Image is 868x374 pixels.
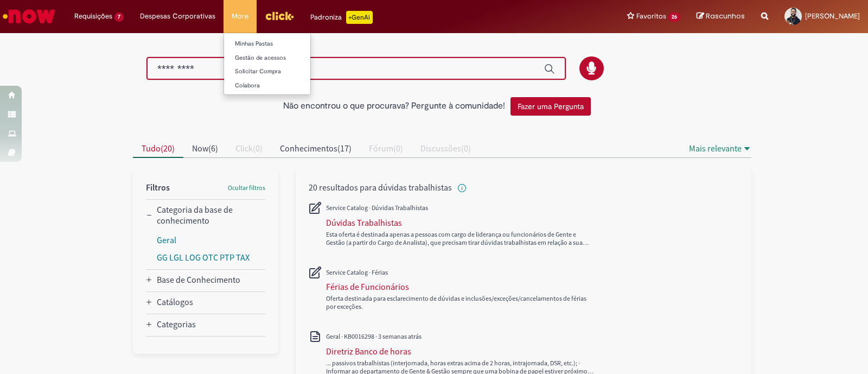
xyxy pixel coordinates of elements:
a: Rascunhos [697,11,745,22]
span: 26 [668,12,680,22]
span: Despesas Corporativas [140,11,215,22]
button: Fazer uma Pergunta [510,97,591,116]
span: 7 [114,12,124,22]
img: click_logo_yellow_360x200.png [265,8,294,24]
div: Padroniza [310,11,373,24]
img: ServiceNow [1,5,57,27]
span: More [232,11,248,22]
span: Requisições [74,11,112,22]
p: +GenAi [346,11,373,24]
span: Rascunhos [706,11,745,21]
a: Minhas Pastas [224,38,343,50]
a: Colabora [224,80,343,92]
span: [PERSON_NAME] [805,11,860,21]
a: Solicitar Compra [224,66,343,78]
span: Favoritos [636,11,666,22]
ul: More [224,33,311,95]
a: Gestão de acessos [224,52,343,64]
h2: Não encontrou o que procurava? Pergunte à comunidade! [283,102,505,111]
